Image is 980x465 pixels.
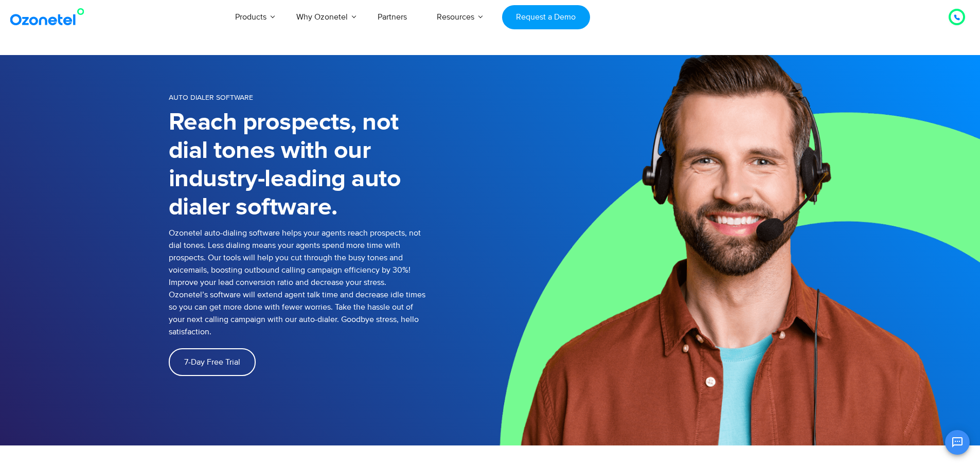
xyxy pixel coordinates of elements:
h1: Reach prospects, not dial tones with our industry-leading auto dialer software. [169,109,426,222]
a: Request a Demo [502,5,590,29]
p: Ozonetel auto-dialing software helps your agents reach prospects, not dial tones. Less dialing me... [169,227,426,338]
button: Open chat [945,430,970,455]
span: 7-Day Free Trial [184,358,240,366]
span: Auto Dialer Software [169,93,253,102]
a: 7-Day Free Trial [169,348,256,376]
